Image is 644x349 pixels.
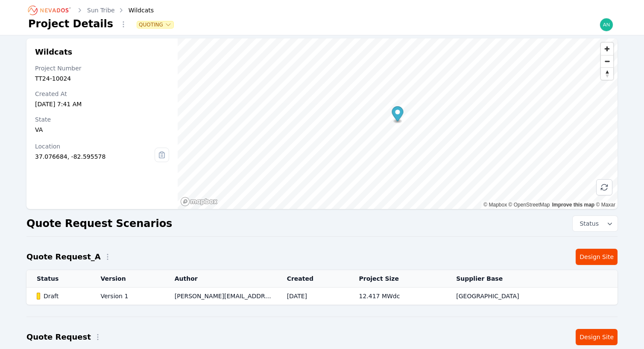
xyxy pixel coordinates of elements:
[552,202,594,208] a: Improve this map
[35,125,169,134] div: VA
[596,202,615,208] a: Maxar
[164,270,277,288] th: Author
[26,331,91,343] h2: Quote Request
[277,288,349,305] td: [DATE]
[35,152,155,161] div: 37.076684, -82.595578
[277,270,349,288] th: Created
[35,64,169,73] div: Project Number
[35,142,155,151] div: Location
[601,43,613,55] button: Zoom in
[576,249,618,265] a: Design Site
[87,6,115,15] a: Sun Tribe
[28,3,154,17] nav: Breadcrumb
[35,100,169,108] div: [DATE] 7:41 AM
[37,292,86,300] div: Draft
[137,21,173,28] button: Quoting
[35,47,169,57] h2: Wildcats
[446,288,582,305] td: [GEOGRAPHIC_DATA]
[26,251,101,263] h2: Quote Request_A
[26,217,172,230] h2: Quote Request Scenarios
[28,17,113,31] h1: Project Details
[117,6,154,15] div: Wildcats
[35,90,169,98] div: Created At
[26,288,618,305] tr: DraftVersion 1[PERSON_NAME][EMAIL_ADDRESS][PERSON_NAME][DOMAIN_NAME][DATE]12.417 MWdc[GEOGRAPHIC_...
[600,18,613,32] img: andrew@nevados.solar
[91,270,164,288] th: Version
[601,55,613,67] span: Zoom out
[180,197,218,206] a: Mapbox homepage
[601,55,613,67] button: Zoom out
[573,216,618,231] button: Status
[35,115,169,124] div: State
[35,74,169,83] div: TT24-10024
[349,288,446,305] td: 12.417 MWdc
[178,38,618,209] canvas: Map
[91,288,164,305] td: Version 1
[601,67,613,80] button: Reset bearing to north
[164,288,277,305] td: [PERSON_NAME][EMAIL_ADDRESS][PERSON_NAME][DOMAIN_NAME]
[446,270,582,288] th: Supplier Base
[483,202,507,208] a: Mapbox
[509,202,550,208] a: OpenStreetMap
[349,270,446,288] th: Project Size
[26,270,91,288] th: Status
[392,106,403,124] div: Map marker
[576,329,618,345] a: Design Site
[576,219,599,228] span: Status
